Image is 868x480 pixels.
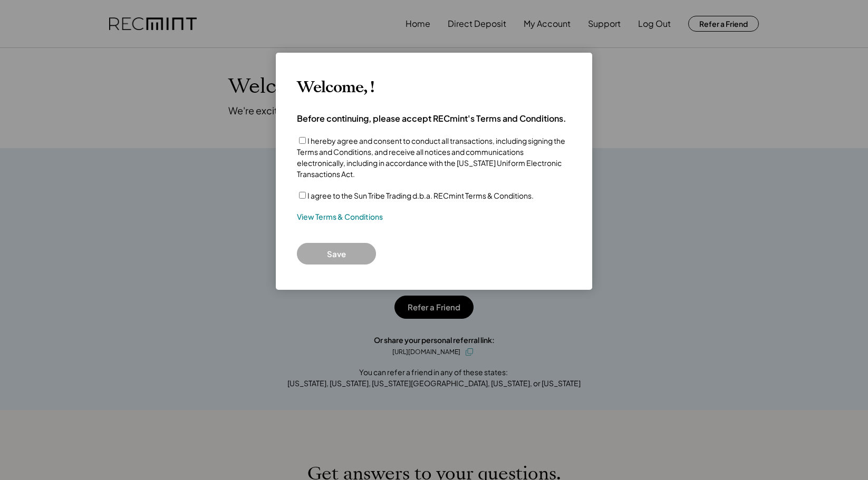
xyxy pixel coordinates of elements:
[297,113,566,124] h4: Before continuing, please accept RECmint's Terms and Conditions.
[297,212,383,222] a: View Terms & Conditions
[297,243,376,265] button: Save
[307,191,534,200] label: I agree to the Sun Tribe Trading d.b.a. RECmint Terms & Conditions.
[297,136,565,179] label: I hereby agree and consent to conduct all transactions, including signing the Terms and Condition...
[297,78,374,97] h3: Welcome, !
